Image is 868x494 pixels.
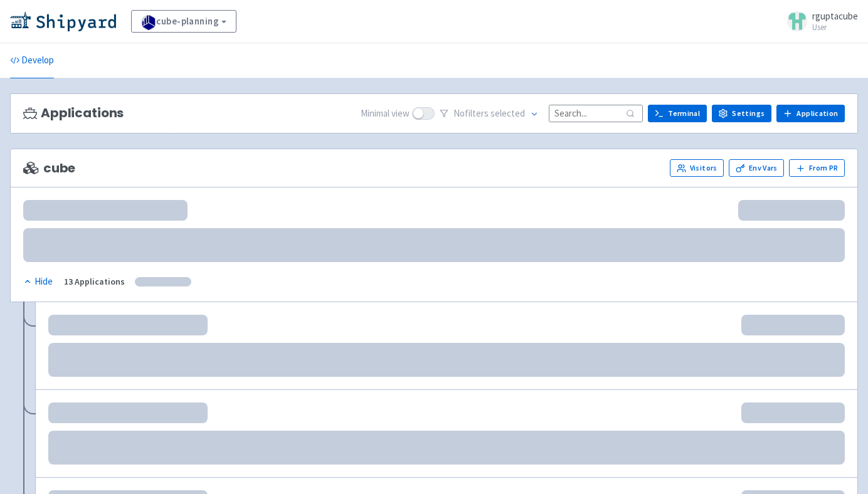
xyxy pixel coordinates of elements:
h3: Applications [23,106,124,120]
input: Search... [549,105,643,122]
button: From PR [789,159,845,177]
div: 13 Applications [64,275,125,289]
button: Hide [23,275,54,289]
span: No filter s [453,107,525,121]
a: Env Vars [729,159,784,177]
a: Visitors [670,159,724,177]
a: Settings [712,105,771,122]
small: User [812,23,858,31]
span: selected [490,107,525,119]
a: Terminal [648,105,707,122]
img: Shipyard logo [10,11,116,31]
a: Application [776,105,845,122]
a: rguptacube User [780,11,858,31]
a: cube-planning [131,10,236,33]
span: rguptacube [812,10,858,22]
span: cube [23,161,75,176]
a: Develop [10,43,54,78]
span: Minimal view [361,107,410,121]
div: Hide [23,275,53,289]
